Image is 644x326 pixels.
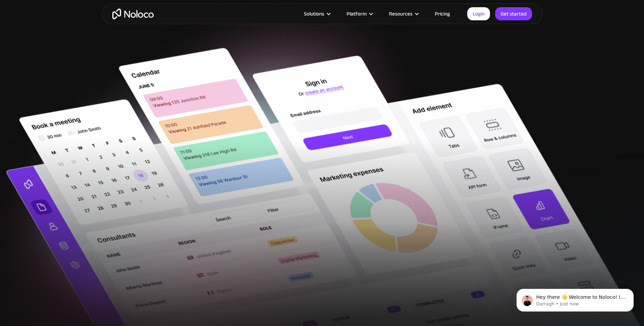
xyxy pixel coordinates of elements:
[467,7,490,20] a: Login
[295,9,338,18] div: Solutions
[426,9,459,18] a: Pricing
[338,9,380,18] div: Platform
[495,7,532,20] a: Get started
[112,9,154,19] a: home
[506,274,644,323] iframe: Intercom notifications message
[380,9,426,18] div: Resources
[347,9,367,18] div: Platform
[304,9,324,18] div: Solutions
[389,9,412,18] div: Resources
